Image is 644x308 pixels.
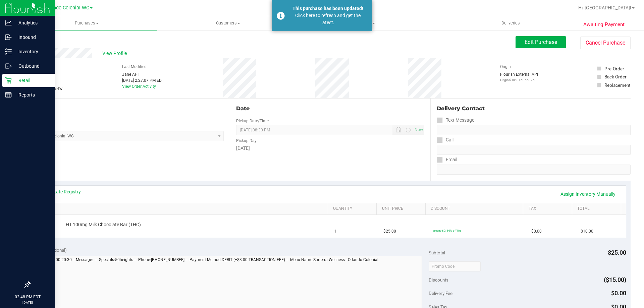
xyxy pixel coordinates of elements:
[437,135,453,145] label: Call
[492,20,529,26] span: Deliveries
[531,228,542,235] span: $0.00
[382,206,423,211] a: Unit Price
[236,138,257,144] label: Pickup Day
[12,33,52,41] p: Inbound
[581,228,593,235] span: $10.00
[437,125,631,135] input: Format: (999) 999-9999
[604,276,626,283] span: ($15.00)
[16,16,157,30] a: Purchases
[440,16,581,30] a: Deliveries
[429,274,448,286] span: Discounts
[5,63,12,69] inline-svg: Outbound
[5,48,12,55] inline-svg: Inventory
[333,206,374,211] a: Quantity
[288,5,367,12] div: This purchase has been updated!
[12,91,52,99] p: Reports
[580,37,631,49] button: Cancel Purchase
[236,105,424,113] div: Date
[158,20,298,26] span: Customers
[429,291,452,296] span: Delivery Fee
[157,16,299,30] a: Customers
[16,20,157,26] span: Purchases
[500,64,511,70] label: Origin
[12,48,52,56] p: Inventory
[3,300,52,305] p: [DATE]
[525,39,557,45] span: Edit Purchase
[41,188,81,195] a: View State Registry
[433,229,461,232] span: second-60: 60% off line
[5,77,12,84] inline-svg: Retail
[122,64,147,70] label: Last Modified
[383,228,396,235] span: $25.00
[122,77,164,83] div: [DATE] 2:27:07 PM EDT
[437,145,631,155] input: Format: (999) 999-9999
[40,206,325,211] a: SKU
[608,249,626,256] span: $25.00
[12,19,52,27] p: Analytics
[529,206,570,211] a: Tax
[604,73,627,80] div: Back Order
[5,19,12,26] inline-svg: Analytics
[578,5,631,10] span: Hi, [GEOGRAPHIC_DATA]!
[604,65,624,72] div: Pre-Order
[122,84,156,89] a: View Order Activity
[66,222,141,228] span: HT 100mg Milk Chocolate Bar (THC)
[236,145,424,152] div: [DATE]
[437,115,474,125] label: Text Message
[288,12,367,26] div: Click here to refresh and get the latest.
[437,155,457,165] label: Email
[500,77,538,82] p: Original ID: 316055826
[122,71,164,77] div: Jane API
[30,105,224,113] div: Location
[334,228,336,235] span: 1
[500,71,538,82] div: Flourish External API
[516,36,566,48] button: Edit Purchase
[3,294,52,300] p: 02:48 PM EDT
[44,5,89,11] span: Orlando Colonial WC
[604,82,630,88] div: Replacement
[437,105,631,113] div: Delivery Contact
[583,21,625,28] span: Awaiting Payment
[12,76,52,84] p: Retail
[12,62,52,70] p: Outbound
[236,118,269,124] label: Pickup Date/Time
[577,206,618,211] a: Total
[5,91,12,98] inline-svg: Reports
[5,34,12,41] inline-svg: Inbound
[431,206,521,211] a: Discount
[556,188,620,200] a: Assign Inventory Manually
[102,50,129,57] span: View Profile
[429,250,445,255] span: Subtotal
[611,290,626,297] span: $0.00
[429,261,481,271] input: Promo Code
